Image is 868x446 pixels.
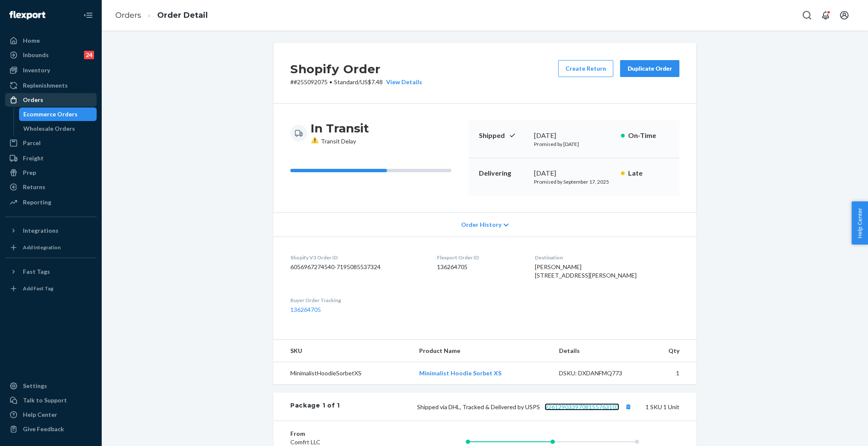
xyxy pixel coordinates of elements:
dt: From [290,429,392,438]
p: Delivering [479,168,527,178]
div: [DATE] [534,131,614,140]
a: Inbounds24 [5,48,97,62]
button: Fast Tags [5,265,97,278]
a: Order Detail [157,11,208,20]
dd: 136264705 [437,263,522,271]
span: Order History [461,220,501,229]
button: Close Navigation [80,7,97,24]
div: Ecommerce Orders [23,110,78,118]
div: Home [23,36,40,45]
div: Wholesale Orders [23,124,75,133]
span: Standard [334,78,358,85]
ol: breadcrumbs [108,3,214,28]
button: View Details [383,78,422,86]
img: Flexport logo [9,11,45,19]
a: Returns [5,180,97,194]
button: Open account menu [836,7,853,24]
div: Talk to Support [23,396,67,405]
a: Orders [5,93,97,107]
a: Minimalist Hoodie Sorbet XS [419,369,501,377]
span: • [329,78,332,85]
h3: In Transit [311,121,369,136]
a: Ecommerce Orders [19,107,97,121]
button: Create Return [558,60,613,77]
dt: Shopify V3 Order ID [290,254,423,261]
h2: Shopify Order [290,60,422,78]
button: Help Center [851,201,868,245]
div: Prep [23,168,36,177]
div: [DATE] [534,168,614,178]
div: Freight [23,154,44,162]
button: Give Feedback [5,422,97,436]
div: 1 SKU 1 Unit [340,401,679,412]
button: Duplicate Order [620,60,679,77]
dt: Buyer Order Tracking [290,297,423,304]
a: Freight [5,151,97,165]
div: Parcel [23,139,41,147]
div: Inventory [23,66,50,74]
button: Copy tracking number [623,401,634,412]
td: 1 [645,362,696,385]
p: Late [628,168,669,178]
a: Parcel [5,136,97,150]
a: Wholesale Orders [19,122,97,135]
a: Replenishments [5,79,97,92]
div: Help Center [23,410,57,419]
a: Inventory [5,63,97,77]
dt: Destination [535,254,679,261]
a: Home [5,34,97,47]
div: Package 1 of 1 [290,401,340,412]
th: Qty [645,340,696,362]
a: 136264705 [290,306,321,313]
div: Add Integration [23,244,61,251]
p: # #255092075 / US$7.48 [290,78,422,86]
p: On-Time [628,131,669,140]
dt: Flexport Order ID [437,254,522,261]
button: Integrations [5,224,97,237]
a: 9261290339708155763103 [545,403,619,410]
div: Orders [23,96,43,104]
a: Help Center [5,408,97,421]
div: Replenishments [23,81,68,90]
span: [PERSON_NAME] [STREET_ADDRESS][PERSON_NAME] [535,263,637,279]
button: Open notifications [817,7,834,24]
div: Returns [23,183,45,191]
div: Settings [23,382,47,390]
a: Settings [5,379,97,393]
div: Integrations [23,226,58,235]
button: Open Search Box [798,7,815,24]
span: Transit Delay [311,138,356,145]
div: DSKU: DXDANFMQ773 [559,369,639,377]
th: Product Name [412,340,553,362]
div: Duplicate Order [627,64,672,73]
div: Inbounds [23,51,49,59]
span: Shipped via DHL, Tracked & Delivered by USPS [417,403,634,410]
p: Promised by September 17, 2025 [534,178,614,185]
td: MinimalistHoodieSorbetXS [273,362,412,385]
p: Shipped [479,131,527,140]
th: SKU [273,340,412,362]
p: Promised by [DATE] [534,140,614,148]
div: Add Fast Tag [23,285,53,292]
div: 24 [84,51,94,59]
div: Fast Tags [23,267,50,276]
a: Add Fast Tag [5,282,97,295]
a: Reporting [5,195,97,209]
dd: 6056967274540-7195085537324 [290,263,423,271]
a: Talk to Support [5,394,97,407]
a: Add Integration [5,241,97,254]
th: Details [552,340,645,362]
a: Prep [5,166,97,179]
a: Orders [115,11,141,20]
div: Reporting [23,198,51,206]
div: Give Feedback [23,425,64,433]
